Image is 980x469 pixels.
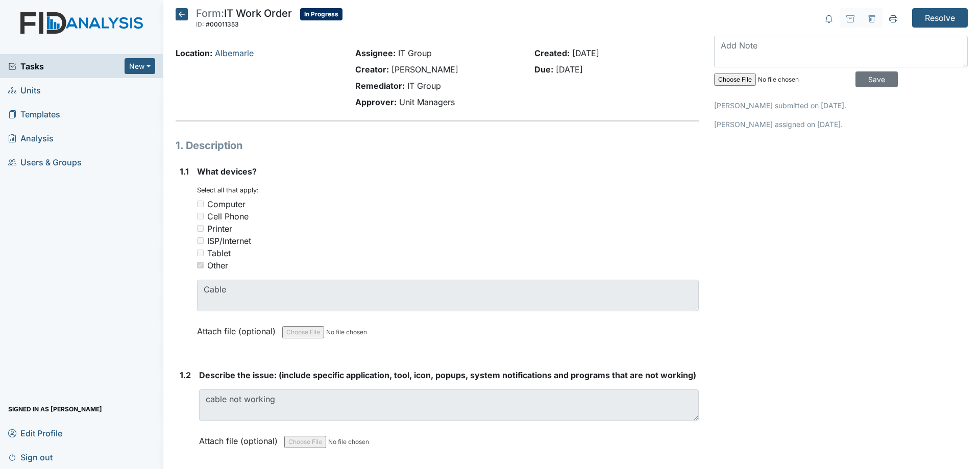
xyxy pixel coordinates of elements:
strong: Location: [176,48,212,58]
span: What devices? [197,166,257,177]
div: Tablet [207,247,231,259]
span: Templates [8,106,60,122]
input: Other [197,262,204,268]
div: Printer [207,223,232,235]
input: Computer [197,201,204,207]
span: Edit Profile [8,425,62,441]
small: Select all that apply: [197,186,259,194]
strong: Remediator: [355,81,405,91]
div: Cell Phone [207,210,249,223]
textarea: Cable [197,280,699,311]
span: Unit Managers [399,97,455,107]
strong: Due: [534,64,553,75]
p: [PERSON_NAME] assigned on [DATE]. [714,119,968,130]
span: In Progress [300,8,342,20]
span: ID: [196,20,204,28]
span: IT Group [407,81,441,91]
input: Cell Phone [197,213,204,219]
strong: Assignee: [355,48,396,58]
strong: Creator: [355,64,389,75]
span: Signed in as [PERSON_NAME] [8,401,102,417]
span: [DATE] [556,64,583,75]
a: Tasks [8,60,125,72]
span: [DATE] [572,48,599,58]
div: Computer [207,198,246,210]
strong: Approver: [355,97,397,107]
input: Save [855,71,898,87]
label: Attach file (optional) [197,319,280,337]
button: New [125,58,155,74]
div: IT Work Order [196,8,292,31]
span: IT Group [398,48,432,58]
strong: Created: [534,48,570,58]
span: Units [8,82,41,98]
span: Analysis [8,130,54,146]
span: Users & Groups [8,154,82,170]
span: Form: [196,7,224,19]
h1: 1. Description [176,138,699,153]
span: Describe the issue: (include specific application, tool, icon, popups, system notifications and p... [199,370,696,380]
div: Other [207,259,228,271]
label: 1.2 [180,369,191,381]
span: #00011353 [206,20,239,28]
textarea: cable not working [199,389,699,421]
p: [PERSON_NAME] submitted on [DATE]. [714,100,968,111]
input: ISP/Internet [197,237,204,244]
input: Printer [197,225,204,232]
span: [PERSON_NAME] [391,64,458,75]
label: Attach file (optional) [199,429,282,447]
div: ISP/Internet [207,235,251,247]
input: Tablet [197,250,204,256]
span: Sign out [8,449,53,465]
input: Resolve [912,8,968,28]
label: 1.1 [180,165,189,178]
a: Albemarle [215,48,254,58]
